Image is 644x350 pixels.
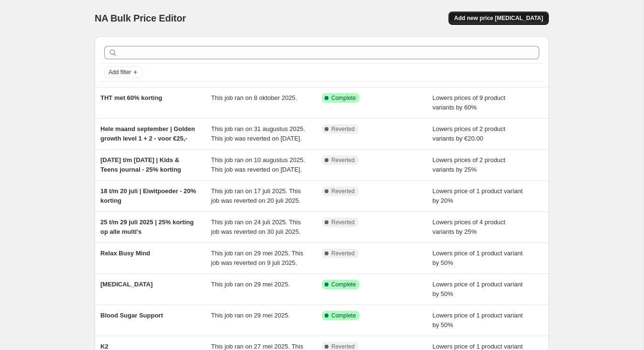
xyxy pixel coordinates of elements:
span: Lowers price of 1 product variant by 50% [433,250,523,266]
span: This job ran on 17 juli 2025. This job was reverted on 20 juli 2025. [211,187,301,204]
span: 18 t/m 20 juli | Eiwitpoeder - 20% korting [100,187,196,204]
span: Reverted [331,156,355,164]
span: NA Bulk Price Editor [95,13,186,23]
span: Complete [331,312,356,319]
span: Lowers price of 1 product variant by 20% [433,187,523,204]
span: This job ran on 29 mei 2025. [211,281,290,288]
span: This job ran on 10 augustus 2025. This job was reverted on [DATE]. [211,156,306,173]
span: This job ran on 8 oktober 2025. [211,94,297,101]
span: Reverted [331,219,355,226]
span: This job ran on 31 augustus 2025. This job was reverted on [DATE]. [211,125,306,142]
span: Lowers prices of 2 product variants by 25% [433,156,505,173]
span: Lowers prices of 9 product variants by 60% [433,94,505,111]
span: This job ran on 29 mei 2025. This job was reverted on 9 juli 2025. [211,250,304,266]
span: Reverted [331,125,355,133]
span: Lowers price of 1 product variant by 50% [433,281,523,297]
span: Reverted [331,187,355,195]
span: Lowers price of 1 product variant by 50% [433,312,523,328]
span: Hele maand september | Golden growth level 1 + 2 - voor €25,- [100,125,195,142]
span: Complete [331,94,356,102]
span: 25 t/m 29 juli 2025 | 25% korting op alle multi's [100,219,194,235]
span: Lowers prices of 2 product variants by €20.00 [433,125,505,142]
button: Add new price [MEDICAL_DATA] [448,11,549,25]
span: This job ran on 29 mei 2025. [211,312,290,319]
span: K2 [100,343,109,350]
button: Add filter [104,66,142,78]
span: Add new price [MEDICAL_DATA] [454,14,543,22]
span: Add filter [109,68,131,76]
span: Relax Busy Mind [100,250,150,257]
span: Complete [331,281,356,288]
span: [MEDICAL_DATA] [100,281,153,288]
span: THT met 60% korting [100,94,162,101]
span: Blood Sugar Support [100,312,163,319]
span: This job ran on 24 juli 2025. This job was reverted on 30 juli 2025. [211,219,301,235]
span: Reverted [331,250,355,257]
span: Lowers prices of 4 product variants by 25% [433,219,505,235]
span: [DATE] t/m [DATE] | Kids & Teens journal - 25% korting [100,156,181,173]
